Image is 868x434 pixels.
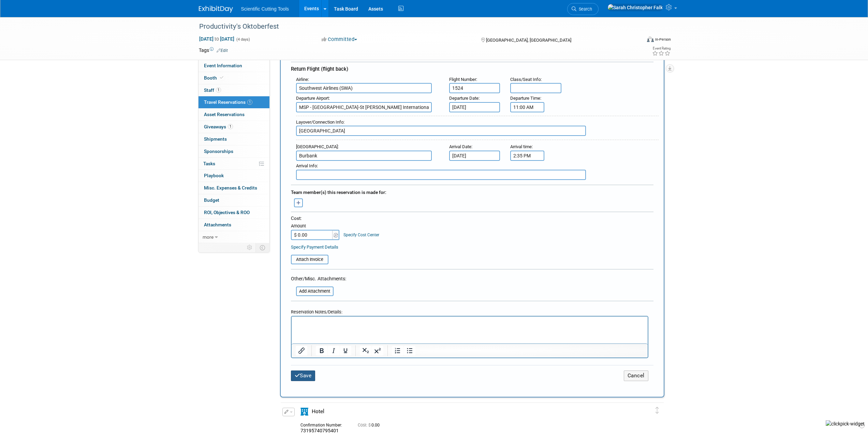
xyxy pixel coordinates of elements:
img: Sarah Christopher Falk [607,4,663,11]
small: : [510,77,542,82]
span: Playbook [204,173,224,178]
button: Bullet list [404,346,415,355]
span: Giveaways [204,124,233,129]
span: Return Flight (flight back) [291,66,348,72]
i: Hotel [300,408,308,416]
td: Toggle Event Tabs [255,243,269,252]
small: : [296,120,344,125]
span: 73195740795401 [300,428,339,433]
span: [GEOGRAPHIC_DATA], [GEOGRAPHIC_DATA] [486,38,571,43]
span: more [203,234,214,240]
i: Click and drag to move item [656,407,659,414]
span: 1 [228,124,233,129]
td: Tags [199,47,228,54]
span: Booth [204,75,225,81]
a: Staff1 [198,84,269,96]
button: Numbered list [392,346,403,355]
span: Attachments [204,222,231,227]
span: Flight Number [449,77,476,82]
a: Asset Reservations [198,109,269,121]
div: Team member(s) this reservation is made for: [291,186,653,197]
div: Event Rating [652,47,671,50]
a: Sponsorships [198,145,269,157]
img: ExhibitDay [199,6,233,13]
span: Travel Reservations [204,99,252,105]
span: Departure Time [510,96,540,101]
a: Search [567,3,599,15]
i: Booth reservation complete [220,76,223,80]
span: Staff [204,87,221,93]
small: : [296,144,339,149]
button: Bold [316,346,327,355]
span: [GEOGRAPHIC_DATA] [296,144,338,149]
span: Departure Date [449,96,479,101]
div: Cost: [291,215,653,222]
span: Hotel [312,408,324,415]
button: Italic [328,346,339,355]
a: Budget [198,194,269,206]
a: Specify Cost Center [343,233,379,237]
a: more [198,231,269,243]
span: Misc. Expenses & Credits [204,185,257,191]
span: Airline [296,77,308,82]
a: Misc. Expenses & Credits [198,182,269,194]
span: Scientific Cutting Tools [241,6,289,12]
a: Event Information [198,60,269,72]
small: : [296,96,330,101]
div: Productivity's Oktoberfest [197,20,631,33]
a: Booth [198,72,269,84]
span: Layover/Connection Info [296,120,343,125]
span: 1 [247,100,252,105]
a: Attachments [198,219,269,231]
button: Subscript [360,346,371,355]
iframe: Rich Text Area [292,317,648,344]
span: [DATE] [DATE] [199,36,235,42]
span: Search [576,6,592,12]
span: Departure Airport [296,96,329,101]
button: Save [291,370,315,381]
a: Tasks [198,158,269,170]
small: : [510,96,541,101]
span: to [214,36,220,42]
a: Travel Reservations1 [198,96,269,108]
small: : [296,77,309,82]
button: Insert/edit link [296,346,307,355]
span: Shipments [204,136,227,142]
button: Cancel [624,370,648,381]
span: Asset Reservations [204,112,245,117]
span: Event Information [204,63,242,68]
a: Playbook [198,170,269,182]
small: : [449,77,477,82]
td: Personalize Event Tab Strip [244,243,256,252]
small: : [296,163,318,168]
span: (4 days) [236,37,250,42]
span: 0.00 [358,423,382,428]
div: Other/Misc. Attachments: [291,275,346,284]
span: Cost: $ [358,423,371,428]
button: Committed [319,36,360,43]
span: 1 [216,87,221,93]
div: Event Format [601,36,671,46]
span: Budget [204,197,219,203]
small: : [449,144,472,149]
div: In-Person [655,37,671,42]
a: ROI, Objectives & ROO [198,207,269,219]
span: Sponsorships [204,149,233,154]
div: Reservation Notes/Details: [291,306,648,316]
span: ROI, Objectives & ROO [204,210,250,215]
span: Tasks [203,161,215,166]
small: : [510,144,533,149]
div: Amount [291,223,340,230]
span: Arrival time [510,144,532,149]
a: Specify Payment Details [291,244,338,250]
span: Class/Seat Info [510,77,541,82]
a: Giveaways1 [198,121,269,133]
span: Arrival Info [296,163,317,168]
button: Superscript [372,346,383,355]
a: Edit [217,48,228,53]
small: : [449,96,480,101]
span: Arrival Date [449,144,471,149]
div: Confirmation Number: [300,421,348,428]
a: Shipments [198,133,269,145]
